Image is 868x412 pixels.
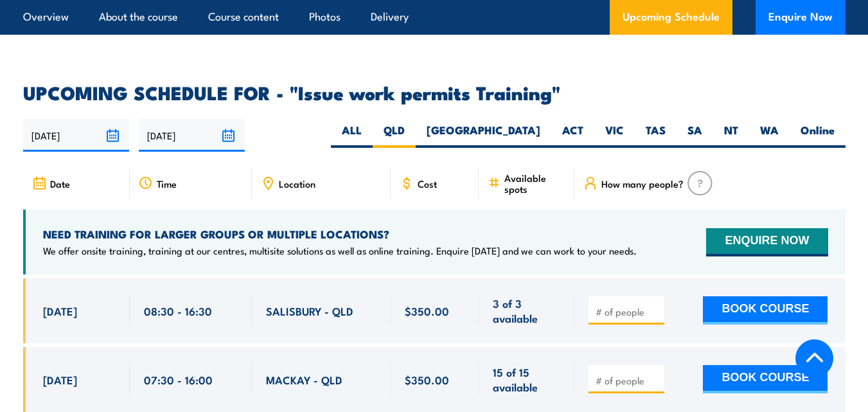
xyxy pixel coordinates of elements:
span: 3 of 3 available [493,296,560,326]
label: TAS [635,123,677,148]
label: VIC [594,123,635,148]
span: [DATE] [43,372,77,387]
span: Cost [418,178,437,189]
span: 08:30 - 16:30 [144,303,212,318]
span: $350.00 [405,372,449,387]
button: BOOK COURSE [703,296,828,325]
label: NT [713,123,749,148]
input: # of people [596,305,660,318]
p: We offer onsite training, training at our centres, multisite solutions as well as online training... [43,244,637,257]
span: 15 of 15 available [493,364,560,395]
label: Online [790,123,846,148]
span: SALISBURY - QLD [266,303,353,318]
input: To date [139,119,245,152]
span: How many people? [601,178,684,189]
button: ENQUIRE NOW [706,228,828,256]
span: $350.00 [405,303,449,318]
span: Time [157,178,177,189]
span: MACKAY - QLD [266,372,342,387]
span: 07:30 - 16:00 [144,372,213,387]
h4: NEED TRAINING FOR LARGER GROUPS OR MULTIPLE LOCATIONS? [43,227,637,241]
input: # of people [596,374,660,387]
span: Location [279,178,315,189]
label: WA [749,123,790,148]
span: Date [50,178,70,189]
label: [GEOGRAPHIC_DATA] [416,123,551,148]
label: ALL [331,123,373,148]
h2: UPCOMING SCHEDULE FOR - "Issue work permits Training" [23,84,846,100]
label: SA [677,123,713,148]
label: ACT [551,123,594,148]
input: From date [23,119,129,152]
label: QLD [373,123,416,148]
span: Available spots [504,172,565,194]
span: [DATE] [43,303,77,318]
button: BOOK COURSE [703,365,828,393]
